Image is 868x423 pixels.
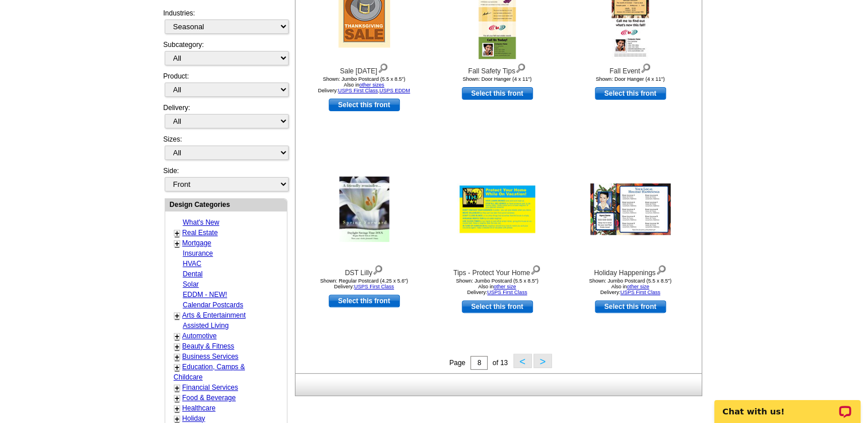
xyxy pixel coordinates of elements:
[567,263,694,278] div: Holiday Happenings
[567,278,694,295] div: Shown: Jumbo Postcard (5.5 x 8.5") Delivery:
[164,2,287,40] div: Industries:
[164,103,287,134] div: Delivery:
[567,61,694,76] div: Fall Event
[493,284,516,289] a: other size
[338,88,378,93] a: USPS First Class
[174,363,245,381] a: Education, Camps & Childcare
[595,300,666,313] a: use this design
[620,289,660,295] a: USPS First Class
[372,263,383,275] img: view design details
[183,260,201,268] a: HVAC
[175,394,180,403] a: +
[183,270,203,278] a: Dental
[183,322,229,330] a: Assisted Living
[175,332,180,341] a: +
[434,278,560,295] div: Shown: Jumbo Postcard (5.5 x 8.5") Delivery:
[530,263,541,275] img: view design details
[595,87,666,100] a: use this design
[164,71,287,103] div: Product:
[462,87,533,100] a: use this design
[301,61,427,76] div: Sale [DATE]
[175,404,180,413] a: +
[182,311,246,319] a: Arts & Entertainment
[534,354,552,368] button: >
[175,311,180,320] a: +
[183,291,227,299] a: EDDM - NEW!
[379,88,410,93] a: USPS EDDM
[487,289,527,295] a: USPS First Class
[164,40,287,71] div: Subcategory:
[434,76,560,82] div: Shown: Door Hanger (4 x 11")
[707,387,868,423] iframe: LiveChat chat widget
[164,166,287,193] div: Side:
[344,82,384,88] span: Also in
[492,359,508,367] span: of 13
[590,183,671,235] img: Holiday Happenings
[183,218,220,226] a: What's New
[183,249,213,257] a: Insurance
[329,99,400,111] a: use this design
[434,61,560,76] div: Fall Safety Tips
[165,199,287,210] div: Design Categories
[301,76,427,93] div: Shown: Jumbo Postcard (5.5 x 8.5") Delivery: ,
[354,284,394,289] a: USPS First Class
[175,363,180,372] a: +
[329,295,400,307] a: use this design
[182,239,212,247] a: Mortgage
[626,284,649,289] a: other size
[182,404,216,412] a: Healthcare
[182,229,218,237] a: Real Estate
[175,342,180,351] a: +
[175,229,180,238] a: +
[182,394,236,402] a: Food & Beverage
[301,263,427,278] div: DST Lilly
[182,383,238,391] a: Financial Services
[164,134,287,166] div: Sizes:
[478,284,516,289] span: Also in
[515,61,526,73] img: view design details
[656,263,667,275] img: view design details
[359,82,384,88] a: other sizes
[175,352,180,362] a: +
[182,414,205,422] a: Holiday
[462,300,533,313] a: use this design
[640,61,651,73] img: view design details
[434,263,560,278] div: Tips - Protect Your Home
[457,183,538,236] img: Tips - Protect Your Home
[182,332,217,340] a: Automotive
[301,278,427,289] div: Shown: Regular Postcard (4.25 x 5.6") Delivery:
[183,301,243,309] a: Calendar Postcards
[182,342,235,350] a: Beauty & Fitness
[182,352,239,361] a: Business Services
[449,359,465,367] span: Page
[567,76,694,82] div: Shown: Door Hanger (4 x 11")
[175,383,180,393] a: +
[611,284,649,289] span: Also in
[377,61,388,73] img: view design details
[513,354,532,368] button: <
[175,239,180,248] a: +
[339,177,389,242] img: DST Lilly
[183,280,199,288] a: Solar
